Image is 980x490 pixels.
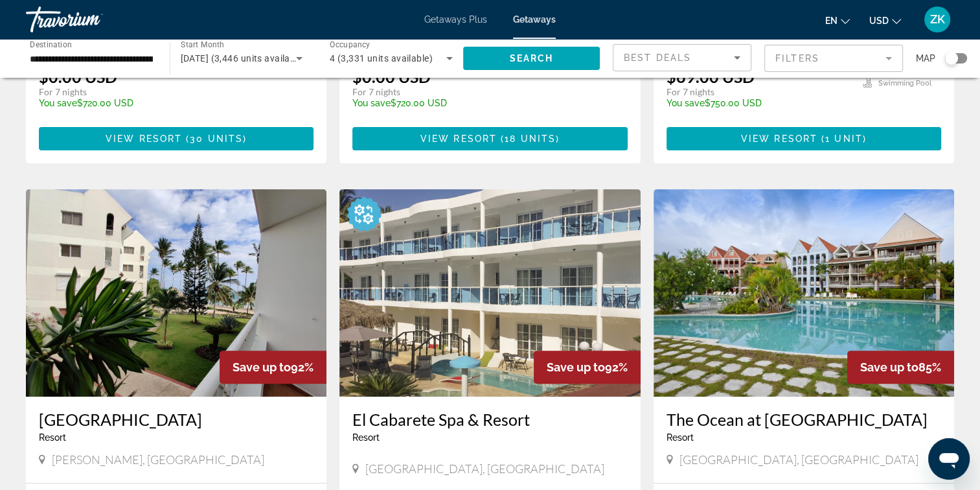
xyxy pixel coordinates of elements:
span: en [825,16,838,26]
button: View Resort(1 unit) [667,127,941,150]
p: For 7 nights [352,86,536,98]
span: Search [509,53,553,64]
span: View Resort [741,134,817,144]
span: Save up to [233,360,291,374]
button: User Menu [920,6,954,33]
span: Occupancy [330,40,370,49]
a: Travorium [26,3,155,36]
span: ( ) [182,134,247,144]
span: ZK [930,13,945,26]
span: 1 unit [825,134,863,144]
p: For 7 nights [667,86,850,98]
span: 30 units [190,134,243,144]
button: Filter [764,44,903,73]
span: You save [352,98,391,108]
p: For 7 nights [39,86,222,98]
span: [DATE] (3,446 units available) [181,53,306,64]
iframe: Button to launch messaging window [928,438,970,480]
span: Save up to [547,360,605,374]
div: 92% [534,351,641,384]
a: Getaways [513,14,556,25]
span: Resort [39,432,66,443]
span: Destination [30,40,72,49]
span: [GEOGRAPHIC_DATA], [GEOGRAPHIC_DATA] [365,461,604,476]
span: Resort [667,432,694,443]
span: You save [39,98,77,108]
mat-select: Sort by [624,50,740,65]
span: Best Deals [624,52,691,63]
span: Save up to [860,360,918,374]
div: 85% [847,351,954,384]
span: 18 units [505,134,556,144]
div: 92% [220,351,326,384]
button: Change language [825,11,850,30]
span: Start Month [181,40,224,49]
span: [GEOGRAPHIC_DATA], [GEOGRAPHIC_DATA] [679,452,918,467]
span: View Resort [106,134,182,144]
span: [PERSON_NAME], [GEOGRAPHIC_DATA] [52,452,264,467]
button: View Resort(18 units) [352,127,627,150]
span: Map [916,49,935,67]
p: $750.00 USD [667,98,850,108]
span: ( ) [497,134,560,144]
a: El Cabarete Spa & Resort [352,410,627,429]
a: The Ocean at [GEOGRAPHIC_DATA] [667,410,941,429]
span: ( ) [817,134,867,144]
img: 3930E01X.jpg [26,189,326,397]
span: 4 (3,331 units available) [330,53,433,64]
span: Swimming Pool [878,79,931,87]
button: Search [463,47,600,70]
img: 4063O01X.jpg [654,189,954,397]
p: $720.00 USD [352,98,536,108]
img: D826E01X.jpg [339,189,640,397]
p: $720.00 USD [39,98,222,108]
a: Getaways Plus [424,14,487,25]
span: USD [869,16,889,26]
span: Resort [352,432,380,443]
a: [GEOGRAPHIC_DATA] [39,410,313,429]
button: View Resort(30 units) [39,127,313,150]
span: View Resort [420,134,497,144]
span: You save [667,98,705,108]
button: Change currency [869,11,901,30]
